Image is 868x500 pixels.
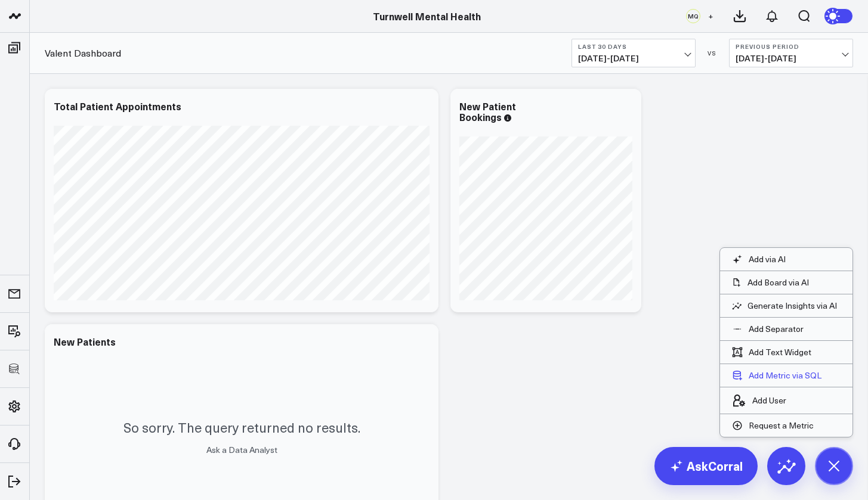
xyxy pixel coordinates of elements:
[747,300,837,311] p: Generate Insights via AI
[720,364,833,387] button: Add Metric via SQL
[702,49,723,57] div: VS
[123,418,360,436] p: So sorry. The query returned no results.
[729,39,853,67] button: Previous Period[DATE]-[DATE]
[720,318,816,340] button: Add Separator
[459,100,516,123] div: New Patient Bookings
[720,341,823,364] button: Add Text Widget
[654,447,758,485] a: AskCorral
[708,12,713,20] span: +
[54,335,116,348] div: New Patients
[206,444,277,455] a: Ask a Data Analyst
[720,271,852,294] button: Add Board via AI
[749,420,814,431] p: Request a Metric
[578,54,689,63] span: [DATE] - [DATE]
[54,100,181,113] div: Total Patient Appointments
[720,387,798,414] button: Add User
[720,294,852,317] button: Generate Insights via AI
[720,248,798,271] button: Add via AI
[736,43,847,50] b: Previous Period
[720,414,826,437] button: Request a Metric
[749,324,804,334] p: Add Separator
[373,10,481,23] a: Turnwell Mental Health
[752,395,786,406] p: Add User
[45,46,121,60] a: Valent Dashboard
[686,9,700,23] div: MQ
[736,54,847,63] span: [DATE] - [DATE]
[747,277,809,288] p: Add Board via AI
[572,39,696,67] button: Last 30 Days[DATE]-[DATE]
[703,9,718,23] button: +
[578,43,689,50] b: Last 30 Days
[749,254,786,265] p: Add via AI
